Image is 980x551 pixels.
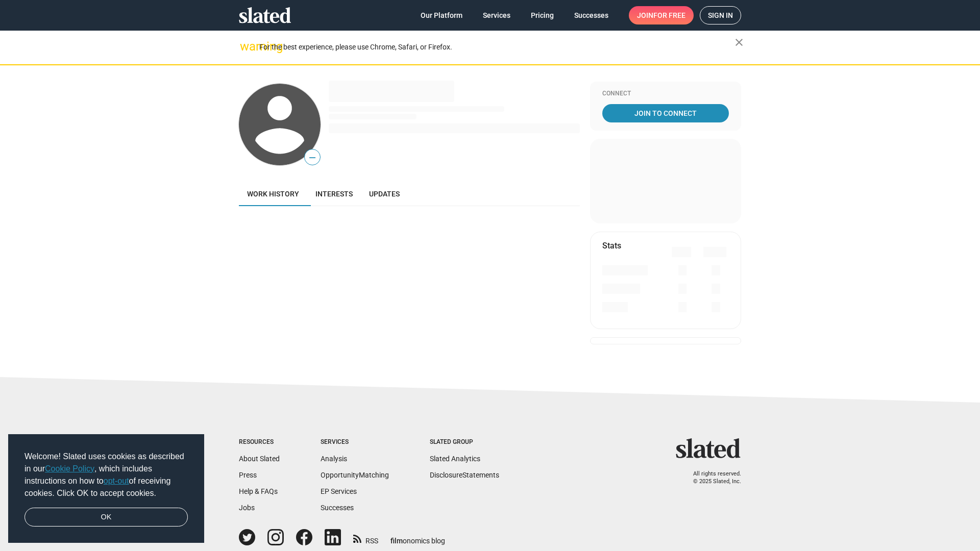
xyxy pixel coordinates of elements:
[24,450,188,499] span: Welcome! Slated uses cookies as described in our , which includes instructions on how to of recei...
[321,471,389,479] a: OpportunityMatching
[566,6,617,24] a: Successes
[239,455,280,463] a: About Slated
[653,6,685,24] span: for free
[104,477,129,485] a: opt-out
[430,455,480,463] a: Slated Analytics
[602,90,729,98] div: Connect
[421,6,462,24] span: Our Platform
[629,6,694,24] a: Joinfor free
[700,6,741,24] a: Sign in
[307,182,361,206] a: Interests
[8,434,204,543] div: cookieconsent
[353,530,378,546] a: RSS
[390,528,445,546] a: filmonomics blog
[45,464,94,473] a: Cookie Policy
[523,6,562,24] a: Pricing
[361,182,408,206] a: Updates
[239,438,280,446] div: Resources
[682,470,741,485] p: All rights reserved. © 2025 Slated, Inc.
[321,455,347,463] a: Analysis
[483,6,510,24] span: Services
[321,504,354,512] a: Successes
[574,6,608,24] span: Successes
[531,6,554,24] span: Pricing
[604,104,727,122] span: Join To Connect
[708,7,733,24] span: Sign in
[321,438,389,446] div: Services
[602,104,729,122] a: Join To Connect
[475,6,519,24] a: Services
[259,40,735,54] div: For the best experience, please use Chrome, Safari, or Firefox.
[412,6,471,24] a: Our Platform
[637,6,685,24] span: Join
[430,471,499,479] a: DisclosureStatements
[239,471,257,479] a: Press
[315,190,353,198] span: Interests
[321,487,357,495] a: EP Services
[733,36,745,48] mat-icon: close
[24,508,188,527] a: dismiss cookie message
[239,182,307,206] a: Work history
[239,504,255,512] a: Jobs
[602,240,621,251] mat-card-title: Stats
[240,40,252,53] mat-icon: warning
[430,438,499,446] div: Slated Group
[390,537,403,545] span: film
[247,190,299,198] span: Work history
[369,190,400,198] span: Updates
[305,151,320,164] span: —
[239,487,278,495] a: Help & FAQs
